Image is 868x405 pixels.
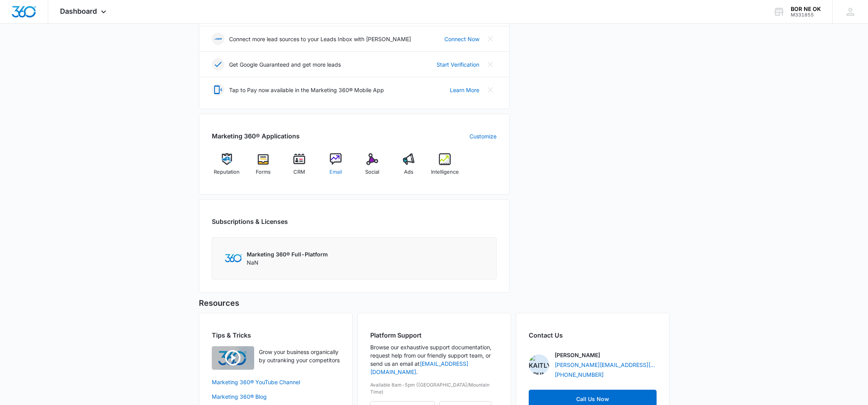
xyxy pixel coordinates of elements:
[469,132,497,140] a: Customize
[229,86,384,94] p: Tap to Pay now available in the Marketing 360® Mobile App
[430,153,460,182] a: Intelligence
[256,168,271,176] span: Forms
[555,361,657,369] a: [PERSON_NAME][EMAIL_ADDRESS][DOMAIN_NAME]
[212,331,340,340] h2: Tips & Tricks
[370,360,468,375] a: [EMAIL_ADDRESS][DOMAIN_NAME]
[225,254,242,262] img: Marketing 360 Logo
[284,153,315,182] a: CRM
[555,370,604,379] a: [PHONE_NUMBER]
[437,60,479,69] a: Start Verification
[259,348,340,364] p: Grow your business organically by outranking your competitors
[229,35,411,43] p: Connect more lead sources to your Leads Inbox with [PERSON_NAME]
[212,378,340,386] a: Marketing 360® YouTube Channel
[214,168,240,176] span: Reputation
[293,168,305,176] span: CRM
[450,86,479,94] a: Learn More
[247,250,328,267] div: NaN
[247,250,328,258] p: Marketing 360® Full-Platform
[212,217,288,226] h2: Subscriptions & Licenses
[212,392,340,401] a: Marketing 360® Blog
[370,331,498,340] h2: Platform Support
[393,153,424,182] a: Ads
[431,168,459,176] span: Intelligence
[484,58,497,71] button: Close
[791,12,821,18] div: account id
[444,35,479,43] a: Connect Now
[321,153,351,182] a: Email
[199,297,670,309] h5: Resources
[365,168,379,176] span: Social
[370,343,498,376] p: Browse our exhaustive support documentation, request help from our friendly support team, or send...
[555,351,600,359] p: [PERSON_NAME]
[212,153,242,182] a: Reputation
[529,354,549,375] img: Kaitlyn Brunswig
[248,153,278,182] a: Forms
[529,331,657,340] h2: Contact Us
[484,33,497,45] button: Close
[212,131,300,141] h2: Marketing 360® Applications
[370,381,498,396] p: Available 8am-5pm ([GEOGRAPHIC_DATA]/Mountain Time)
[329,168,342,176] span: Email
[791,6,821,12] div: account name
[60,7,97,15] span: Dashboard
[229,60,341,69] p: Get Google Guaranteed and get more leads
[404,168,413,176] span: Ads
[357,153,388,182] a: Social
[484,84,497,96] button: Close
[212,346,254,370] img: Quick Overview Video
